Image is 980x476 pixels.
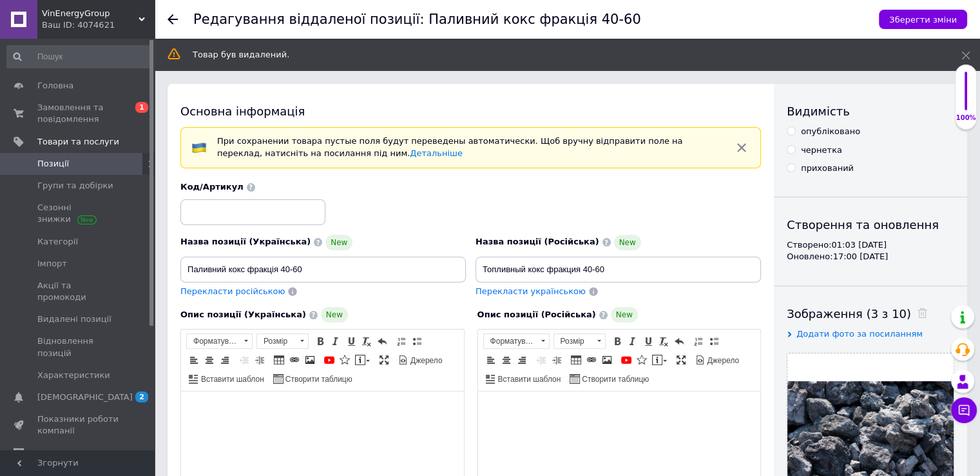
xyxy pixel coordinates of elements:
div: 100% [956,114,976,123]
span: Джерело [706,355,740,366]
span: Форматування [484,334,537,348]
a: Зменшити відступ [237,353,251,367]
span: Назва позиції (Українська) [180,237,311,246]
input: Пошук [6,45,152,68]
span: Опис позиції (Українська) [180,310,306,319]
a: Повернути (Ctrl+Z) [672,334,686,348]
span: Перекласти українською [476,286,586,296]
a: Вставити повідомлення [650,353,669,367]
i: Зберегти зміни [889,15,957,25]
div: Зображення (3 з 10) [787,306,954,322]
a: Додати відео з YouTube [322,353,336,367]
a: Таблиця [272,353,286,367]
span: Видалені позиції [37,313,111,325]
a: Розмір [553,333,606,349]
span: New [325,235,352,250]
span: 1 [135,102,148,113]
span: New [321,307,348,322]
a: Вставити шаблон [187,372,266,386]
button: Чат з покупцем [951,397,977,423]
a: Видалити форматування [657,334,671,348]
a: Форматування [483,333,550,349]
span: Вставити шаблон [199,374,264,385]
div: Створено: 01:03 [DATE] [787,239,954,251]
span: Джерело [408,355,443,366]
a: Вставити іконку [338,353,352,367]
a: Вставити/видалити маркований список [410,334,424,348]
a: Збільшити відступ [253,353,267,367]
a: Створити таблицю [568,372,651,386]
a: По центру [499,353,514,367]
span: Характеристики [37,370,110,381]
a: Збільшити відступ [550,353,564,367]
a: Вставити/Редагувати посилання (Ctrl+L) [287,353,302,367]
a: Жирний (Ctrl+B) [313,334,327,348]
div: опубліковано [801,126,860,137]
span: Групи та добірки [37,180,113,192]
div: чернетка [801,144,842,156]
div: Товар був видалений. [193,49,929,61]
span: Показники роботи компанії [37,413,119,437]
span: VinEnergyGroup [42,8,139,19]
div: 100% Якість заповнення [955,64,977,130]
span: Розмір [554,334,593,348]
a: Жирний (Ctrl+B) [610,334,624,348]
a: Вставити/видалити маркований список [707,334,721,348]
span: Головна [37,80,73,92]
a: Курсив (Ctrl+I) [626,334,640,348]
span: Відгуки [37,448,71,459]
a: Джерело [693,353,742,367]
a: Курсив (Ctrl+I) [329,334,343,348]
span: Назва позиції (Російська) [476,237,599,246]
div: Оновлено: 17:00 [DATE] [787,251,954,263]
a: Таблиця [569,353,583,367]
input: Наприклад, H&M жіноча сукня зелена 38 розмір вечірня максі з блискітками [476,257,761,283]
span: Вставити шаблон [496,374,561,385]
a: По правому краю [218,353,232,367]
div: Основна інформація [180,103,761,119]
a: Вставити іконку [635,353,649,367]
button: Зберегти зміни [879,10,967,29]
span: Товари та послуги [37,136,119,148]
a: Детальніше [410,148,463,158]
span: 2 [135,392,148,402]
a: Видалити форматування [360,334,374,348]
a: Підкреслений (Ctrl+U) [641,334,655,348]
span: Перекласти російською [180,286,285,296]
a: Вставити/Редагувати посилання (Ctrl+L) [584,353,599,367]
span: Акції та промокоди [37,280,119,303]
div: прихований [801,163,854,174]
a: Вставити повідомлення [353,353,372,367]
span: Відновлення позицій [37,335,119,359]
a: Підкреслений (Ctrl+U) [344,334,358,348]
span: Сезонні знижки [37,202,119,225]
span: Замовлення та повідомлення [37,102,119,125]
span: Позиції [37,158,69,170]
a: Форматування [186,333,253,349]
span: Розмір [257,334,296,348]
a: По лівому краю [187,353,201,367]
span: Категорії [37,236,78,248]
span: Форматування [187,334,240,348]
span: Опис позиції (Російська) [477,310,596,319]
span: Створити таблицю [283,374,352,385]
a: Максимізувати [377,353,391,367]
span: Створити таблицю [580,374,649,385]
a: Додати відео з YouTube [619,353,633,367]
span: Додати фото за посиланням [796,329,923,339]
a: Зображення [303,353,317,367]
div: Повернутися назад [168,14,178,25]
div: Створення та оновлення [787,217,954,233]
a: Вставити/видалити нумерований список [691,334,706,348]
a: Джерело [396,353,445,367]
span: При сохранении товара пустые поля будут переведены автоматически. Щоб вручну відправити поле на п... [217,136,682,158]
span: New [611,307,638,322]
a: Створити таблицю [271,372,354,386]
a: Максимізувати [674,353,688,367]
h1: Редагування віддаленої позиції: Паливний кокс фракція 40-60 [193,12,641,27]
div: Видимість [787,103,954,119]
a: Зменшити відступ [534,353,548,367]
a: Зображення [600,353,614,367]
a: По правому краю [515,353,529,367]
img: :flag-ua: [191,140,207,155]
